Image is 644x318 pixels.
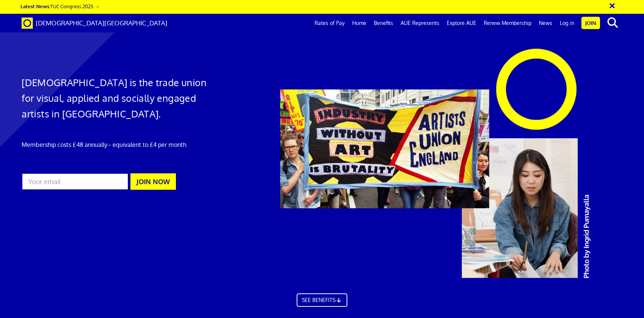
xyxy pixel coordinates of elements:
strong: Latest News: [20,3,50,9]
input: Your email [22,173,129,190]
span: [DEMOGRAPHIC_DATA][GEOGRAPHIC_DATA] [36,19,167,27]
a: Log in [556,14,578,32]
a: SEE BENEFITS [297,293,347,307]
p: Membership costs £48 annually – equivalent to £4 per month. [22,140,214,149]
a: Rates of Pay [311,14,348,32]
h1: [DEMOGRAPHIC_DATA] is the trade union for visual, applied and socially engaged artists in [GEOGRA... [22,75,214,122]
a: AUE Represents [397,14,443,32]
a: Home [348,14,370,32]
button: JOIN NOW [130,173,176,190]
a: Renew Membership [480,14,535,32]
a: Latest News:TUC Congress 2025 → [20,3,100,9]
a: Brand [DEMOGRAPHIC_DATA][GEOGRAPHIC_DATA] [16,14,173,32]
a: Join [581,17,600,29]
button: search [602,15,624,31]
a: Explore AUE [443,14,480,32]
a: Benefits [370,14,397,32]
a: News [535,14,556,32]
